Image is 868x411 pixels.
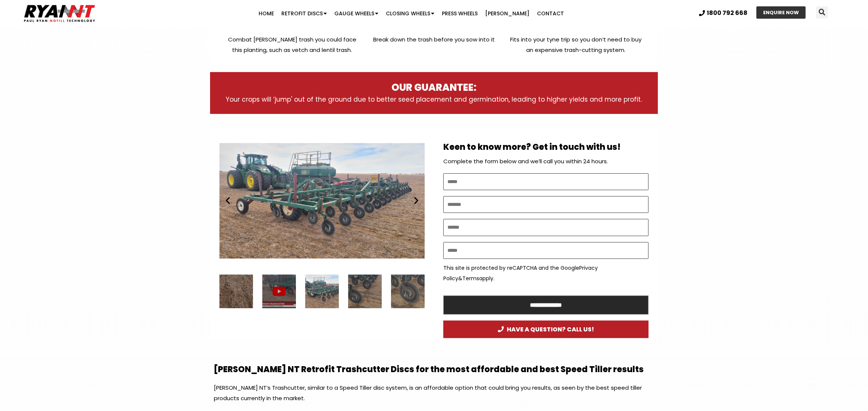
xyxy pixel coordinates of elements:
div: RYAN NT Trashcutter - Speed tiller disc [219,136,425,265]
div: 2 / 7 [305,275,339,308]
div: Previous slide [223,196,232,205]
a: Closing Wheels [382,6,438,21]
h3: OUR GUARANTEE: [225,81,643,94]
img: Ryan NT logo [22,2,97,25]
p: Fits into your tyne trip so you don’t need to buy an expensive trash-cutting system. [509,34,643,55]
span: Your crops will ‘jump' out of the ground due to better seed placement and germination, leading to... [226,95,642,104]
a: Home [255,6,278,21]
div: 1 / 7 [262,275,296,308]
div: 3 / 7 [348,275,382,308]
div: Next slide [412,196,421,205]
p: Break down the trash before you sow into it [367,34,501,45]
a: ENQUIRE NOW [756,6,806,19]
span: ENQUIRE NOW [763,10,799,15]
div: 4 / 7 [391,275,425,308]
div: Search [816,6,828,18]
a: Privacy Policy [443,264,598,282]
div: RYAN NT Trashcutter - Speed tiller disc [305,275,339,308]
span: HAVE A QUESTION? CALL US! [498,326,594,333]
a: 1800 792 668 [699,10,748,16]
p: Combat [PERSON_NAME] trash you could face this planting, such as vetch and lentil trash. [225,34,359,55]
a: [PERSON_NAME] [481,6,533,21]
div: 2 / 7 [219,136,425,265]
a: Press Wheels [438,6,481,21]
a: HAVE A QUESTION? CALL US! [443,321,649,338]
a: Gauge Wheels [331,6,382,21]
div: Slides [219,136,425,265]
div: Slides Slides [219,275,425,308]
span: 1800 792 668 [707,10,748,16]
h2: [PERSON_NAME] NT Retrofit Trashcutter Discs for the most affordable and best Speed Tiller results [214,364,654,375]
p: [PERSON_NAME] NT’s Trashcutter, similar to a Speed Tiller disc system, is an affordable option th... [214,383,654,404]
nav: Menu [168,6,655,21]
a: Retrofit Discs [278,6,331,21]
p: Complete the form below and we’ll call you within 24 hours. [443,156,649,167]
h2: Keen to know more? Get in touch with us! [443,142,649,153]
a: Terms [462,275,479,282]
a: Contact [533,6,568,21]
p: This site is protected by reCAPTCHA and the Google & apply. [443,263,649,284]
div: 7 / 7 [219,275,253,308]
